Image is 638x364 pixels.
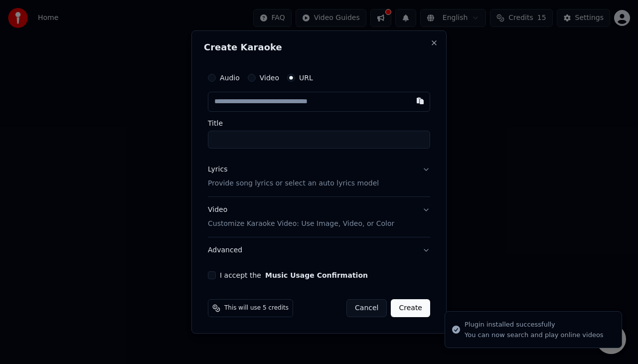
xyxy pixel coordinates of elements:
label: Video [260,74,279,81]
div: Video [208,205,394,229]
label: URL [299,74,313,81]
h2: Create Karaoke [204,43,434,52]
div: Lyrics [208,165,227,175]
label: Title [208,120,430,127]
button: LyricsProvide song lyrics or select an auto lyrics model [208,157,430,196]
button: Advanced [208,237,430,263]
span: This will use 5 credits [224,304,289,312]
p: Customize Karaoke Video: Use Image, Video, or Color [208,219,394,229]
button: Cancel [346,299,387,317]
label: I accept the [220,272,368,279]
button: I accept the [265,272,368,279]
p: Provide song lyrics or select an auto lyrics model [208,179,379,188]
button: VideoCustomize Karaoke Video: Use Image, Video, or Color [208,197,430,237]
label: Audio [220,74,240,81]
button: Create [391,299,430,317]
